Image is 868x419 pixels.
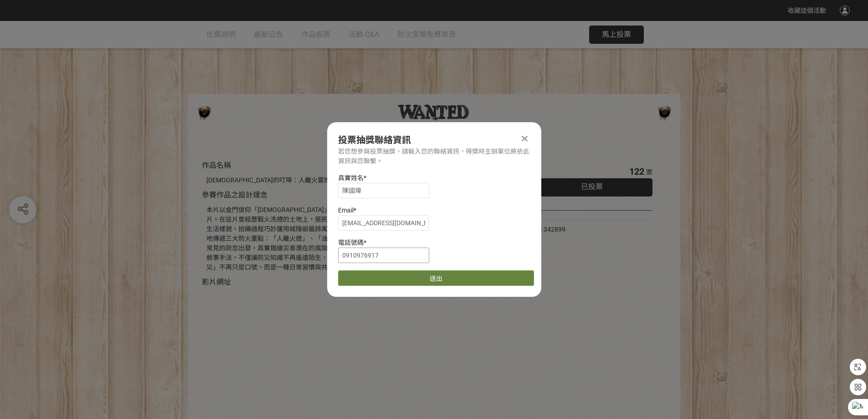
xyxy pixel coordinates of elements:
span: 票 [646,169,652,176]
div: 若您想參與投票抽獎，請輸入您的聯絡資訊，得獎時主辦單位將依此資訊與您聯繫。 [338,147,530,166]
a: 作品投票 [301,21,330,48]
span: 參賽作品之設計理念 [202,191,267,199]
span: 影片網址 [202,278,231,286]
span: 已投票 [581,182,603,191]
div: [DEMOGRAPHIC_DATA]的叮嚀：人離火要熄，住警器不離 [206,176,504,185]
a: 最新公告 [254,21,283,48]
a: 活動 Q&A [349,21,379,48]
a: 比賽說明 [206,21,236,48]
span: 收藏這個活動 [788,7,826,14]
div: 投票抽獎聯絡資訊 [338,133,530,147]
span: 馬上投票 [602,30,631,39]
span: Email [338,207,354,214]
span: 電話號碼 [338,239,364,246]
div: 本片以金門信仰「[DEMOGRAPHIC_DATA]」為文化核心，融合現代科技，打造具人文溫度的防災教育影片。在這片曾經歷戰火洗禮的土地上，居民習慣向城隍爺求籤問事、解決疑難，也形塑出信仰深植日... [206,205,504,272]
span: 活動 Q&A [349,30,379,39]
button: 馬上投票 [589,26,644,44]
span: 防火宣導免費資源 [397,30,456,39]
a: 防火宣導免費資源 [397,21,456,48]
span: 真實姓名 [338,174,364,181]
button: 送出 [338,270,534,286]
span: 比賽說明 [206,30,236,39]
span: 122 [629,166,644,177]
span: 最新公告 [254,30,283,39]
span: 作品名稱 [202,161,231,170]
span: SID: 342899 [531,226,565,233]
span: 作品投票 [301,30,330,39]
